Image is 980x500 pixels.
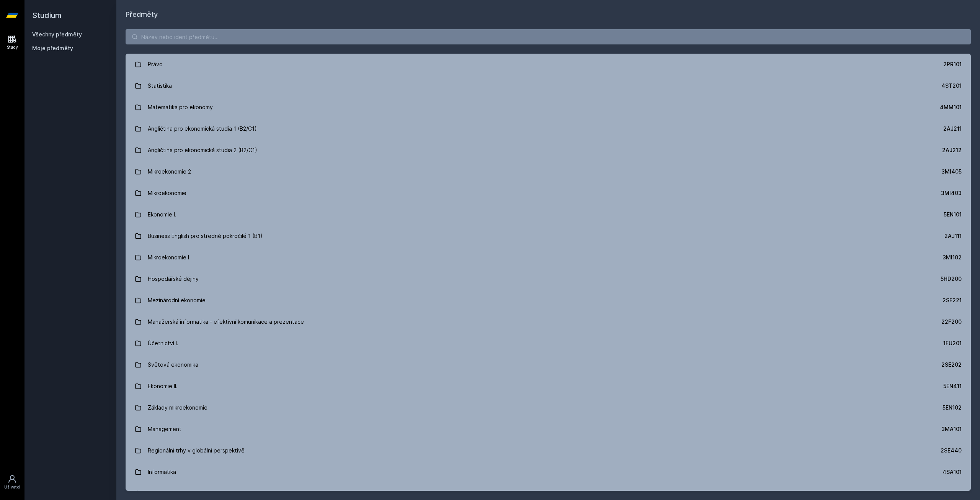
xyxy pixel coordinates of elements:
[126,204,971,225] a: Ekonomie I. 5EN101
[126,29,971,44] input: Název nebo ident předmětu…
[126,225,971,247] a: Business English pro středně pokročilé 1 (B1) 2AJ111
[148,78,172,93] div: Statistika
[126,139,971,161] a: Angličtina pro ekonomická studia 2 (B2/C1) 2AJ212
[148,207,176,222] div: Ekonomie I.
[2,31,23,54] a: Study
[941,425,962,433] div: 3MA101
[942,146,962,154] div: 2AJ212
[941,82,962,90] div: 4ST201
[941,361,962,369] div: 2SE202
[148,185,186,201] div: Mikroekonomie
[148,57,163,72] div: Právo
[148,400,207,415] div: Základy mikroekonomie
[148,143,257,158] div: Angličtina pro ekonomická studia 2 (B2/C1)
[126,290,971,311] a: Mezinárodní ekonomie 2SE221
[148,314,304,330] div: Manažerská informatika - efektivní komunikace a prezentace
[2,470,23,494] a: Uživatel
[126,354,971,375] a: Světová ekonomika 2SE202
[943,125,962,133] div: 2AJ211
[942,297,962,304] div: 2SE221
[940,103,962,111] div: 4MM101
[944,211,962,218] div: 5EN101
[126,182,971,204] a: Mikroekonomie 3MI403
[126,375,971,397] a: Ekonomie II. 5EN411
[941,490,962,497] div: 2OP401
[148,464,176,480] div: Informatika
[943,61,962,68] div: 2PR101
[942,404,962,411] div: 5EN102
[148,250,189,265] div: Mikroekonomie I
[32,31,82,38] a: Všechny předměty
[148,336,178,351] div: Účetnictví I.
[126,440,971,461] a: Regionální trhy v globální perspektivě 2SE440
[4,484,20,490] div: Uživatel
[126,118,971,139] a: Angličtina pro ekonomická studia 1 (B2/C1) 2AJ211
[148,379,178,394] div: Ekonomie II.
[148,121,257,136] div: Angličtina pro ekonomická studia 1 (B2/C1)
[126,311,971,333] a: Manažerská informatika - efektivní komunikace a prezentace 22F200
[126,247,971,268] a: Mikroekonomie I 3MI102
[126,54,971,75] a: Právo 2PR101
[148,421,181,437] div: Management
[126,9,971,20] h1: Předměty
[148,443,245,458] div: Regionální trhy v globální perspektivě
[148,293,206,308] div: Mezinárodní ekonomie
[944,232,962,240] div: 2AJ111
[941,318,962,326] div: 22F200
[32,44,73,52] span: Moje předměty
[941,189,962,197] div: 3MI403
[126,418,971,440] a: Management 3MA101
[148,164,191,179] div: Mikroekonomie 2
[126,268,971,290] a: Hospodářské dějiny 5HD200
[126,75,971,97] a: Statistika 4ST201
[126,461,971,483] a: Informatika 4SA101
[942,468,962,476] div: 4SA101
[148,228,263,244] div: Business English pro středně pokročilé 1 (B1)
[7,44,18,50] div: Study
[126,397,971,418] a: Základy mikroekonomie 5EN102
[941,275,962,283] div: 5HD200
[943,382,962,390] div: 5EN411
[148,357,198,372] div: Světová ekonomika
[126,333,971,354] a: Účetnictví I. 1FU201
[941,447,962,454] div: 2SE440
[941,168,962,175] div: 3MI405
[148,271,199,287] div: Hospodářské dějiny
[942,254,962,261] div: 3MI102
[126,97,971,118] a: Matematika pro ekonomy 4MM101
[126,161,971,182] a: Mikroekonomie 2 3MI405
[943,339,962,347] div: 1FU201
[148,100,213,115] div: Matematika pro ekonomy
